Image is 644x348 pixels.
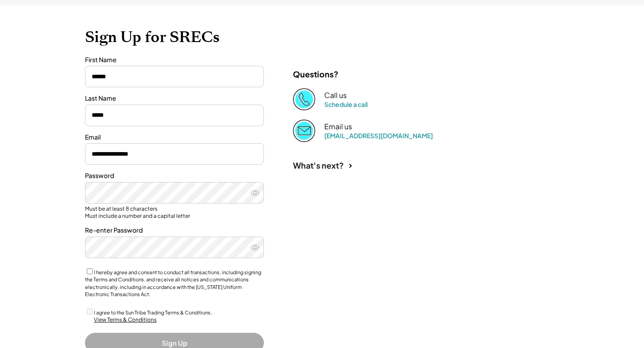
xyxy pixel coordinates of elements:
div: What's next? [293,160,344,170]
a: [EMAIL_ADDRESS][DOMAIN_NAME] [324,132,433,140]
div: Must be at least 8 characters Must include a number and a capital letter [85,205,264,219]
div: Call us [324,91,347,100]
div: Last Name [85,94,264,103]
div: Password [85,171,264,180]
img: Phone%20copy%403x.png [293,88,315,110]
label: I hereby agree and consent to conduct all transactions, including signing the Terms and Condition... [85,269,261,297]
div: Questions? [293,69,339,79]
a: Schedule a call [324,100,368,108]
div: Email [85,133,264,142]
div: View Terms & Conditions [94,316,157,324]
h1: Sign Up for SRECs [85,28,559,47]
img: Email%202%403x.png [293,119,315,142]
div: First Name [85,55,264,64]
div: Re-enter Password [85,226,264,235]
label: I agree to the Sun Tribe Trading Terms & Conditions. [94,310,212,315]
div: Email us [324,122,352,132]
